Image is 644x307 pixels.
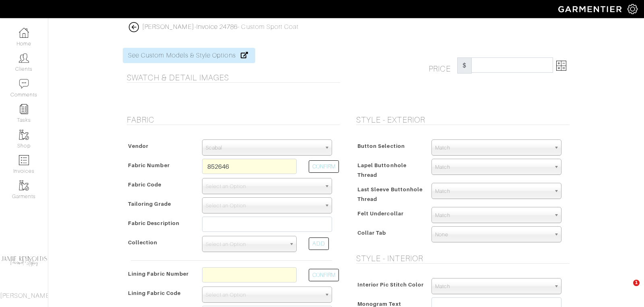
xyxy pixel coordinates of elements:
span: Vendor [128,140,149,152]
span: Last Sleeve Buttonhole Thread [357,184,423,205]
span: Select an Option [206,236,286,252]
span: Match [435,278,551,295]
span: Lining Fabric Code [128,287,181,299]
img: gear-icon-white-bd11855cb880d31180b6d7d6211b90ccbf57a29d726f0c71d8c61bd08dd39cc2.png [627,4,638,14]
span: Tailoring Grade [128,198,171,210]
span: Lining Fabric Number [128,268,189,280]
span: Scabal [206,140,321,156]
img: garmentier-logo-header-white-b43fb05a5012e4ada735d5af1a66efaba907eab6374d6393d1fbf88cb4ef424d.png [554,2,627,16]
img: garments-icon-b7da505a4dc4fd61783c78ac3ca0ef83fa9d6f193b1c9dc38574b1d14d53ca28.png [19,130,29,140]
iframe: Intercom live chat [617,280,636,299]
a: [PERSON_NAME] [142,23,194,31]
span: Interior Pic Stitch Color [357,279,424,291]
span: 1 [633,280,640,286]
span: Fabric Code [128,179,162,190]
a: See Custom Models & Style Options [123,48,255,63]
img: dashboard-icon-dbcd8f5a0b271acd01030246c82b418ddd0df26cd7fceb0bd07c9910d44c42f6.png [19,28,29,38]
button: CONFIRM [309,160,339,173]
img: clients-icon-6bae9207a08558b7cb47a8932f037763ab4055f8c8b6bfacd5dc20c3e0201464.png [19,53,29,63]
h5: Style - Exterior [356,115,570,125]
span: $ [457,57,472,74]
img: Open Price Breakdown [556,61,566,71]
img: garments-icon-b7da505a4dc4fd61783c78ac3ca0ef83fa9d6f193b1c9dc38574b1d14d53ca28.png [19,180,29,190]
h5: Price [429,57,457,74]
img: comment-icon-a0a6a9ef722e966f86d9cbdc48e553b5cf19dbc54f86b18d962a5391bc8f6eb6.png [19,79,29,89]
span: Fabric Description [128,217,180,229]
span: Match [435,159,551,175]
span: Button Selection [357,140,405,152]
img: back_button_icon-ce25524eef7749ea780ab53ea1fea592ca0fb03e1c82d1f52373f42a7c1db72b.png [129,22,139,32]
h5: Swatch & Detail Images [127,73,340,82]
span: Collar Tab [357,227,386,239]
h5: Fabric [127,115,340,125]
span: Fabric Number [128,160,170,171]
img: reminder-icon-8004d30b9f0a5d33ae49ab947aed9ed385cf756f9e5892f1edd6e32f2345188e.png [19,104,29,114]
div: ADD [309,237,329,250]
span: Select an Option [206,178,321,194]
span: Match [435,140,551,156]
span: Collection [128,237,158,248]
a: Invoice 24786 [196,23,238,31]
img: orders-icon-0abe47150d42831381b5fb84f609e132dff9fe21cb692f30cb5eec754e2cba89.png [19,155,29,165]
span: Felt Undercollar [357,208,404,219]
span: Select an Option [206,198,321,214]
span: Select an Option [206,287,321,303]
button: CONFIRM [309,269,339,281]
span: Match [435,207,551,223]
span: None [435,227,551,243]
h5: Style - Interior [356,254,570,263]
span: Lapel Buttonhole Thread [357,160,407,181]
span: Match [435,183,551,199]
